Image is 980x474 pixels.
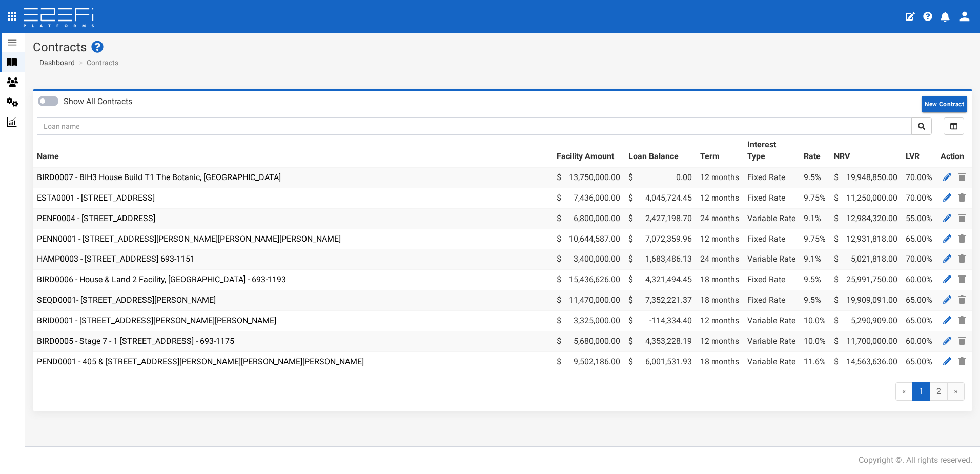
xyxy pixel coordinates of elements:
[64,96,132,108] label: Show All Contracts
[800,208,830,229] td: 9.1%
[553,229,624,249] td: 10,644,587.00
[743,229,800,249] td: Fixed Rate
[37,315,276,325] a: BRID0001 - [STREET_ADDRESS][PERSON_NAME][PERSON_NAME]
[895,382,913,401] span: «
[902,188,936,208] td: 70.00%
[624,290,696,311] td: 7,352,221.37
[696,351,743,371] td: 18 months
[696,229,743,249] td: 12 months
[624,331,696,351] td: 4,353,228.19
[37,117,912,135] input: Loan name
[553,249,624,270] td: 3,400,000.00
[956,293,968,306] a: Delete Contract
[902,249,936,270] td: 70.00%
[33,135,553,167] th: Name
[37,274,286,284] a: BIRD0006 - House & Land 2 Facility, [GEOGRAPHIC_DATA] - 693-1193
[37,193,155,203] a: ESTA0001 - [STREET_ADDRESS]
[830,249,902,270] td: 5,021,818.00
[956,355,968,368] a: Delete Contract
[624,167,696,188] td: 0.00
[743,310,800,331] td: Variable Rate
[830,135,902,167] th: NRV
[902,290,936,311] td: 65.00%
[800,188,830,208] td: 9.75%
[912,382,930,401] span: 1
[37,254,195,264] a: HAMP0003 - [STREET_ADDRESS] 693-1151
[37,234,341,244] a: PENN0001 - [STREET_ADDRESS][PERSON_NAME][PERSON_NAME][PERSON_NAME]
[830,331,902,351] td: 11,700,000.00
[553,310,624,331] td: 3,325,000.00
[830,351,902,371] td: 14,563,636.00
[553,331,624,351] td: 5,680,000.00
[696,249,743,270] td: 24 months
[936,135,972,167] th: Action
[800,310,830,331] td: 10.0%
[956,171,968,184] a: Delete Contract
[624,351,696,371] td: 6,001,531.93
[830,290,902,311] td: 19,909,091.00
[624,208,696,229] td: 2,427,198.70
[624,310,696,331] td: -114,334.40
[947,382,965,401] a: »
[800,229,830,249] td: 9.75%
[902,310,936,331] td: 65.00%
[553,135,624,167] th: Facility Amount
[902,331,936,351] td: 60.00%
[696,167,743,188] td: 12 months
[553,167,624,188] td: 13,750,000.00
[830,229,902,249] td: 12,931,818.00
[553,208,624,229] td: 6,800,000.00
[800,249,830,270] td: 9.1%
[902,270,936,290] td: 60.00%
[902,208,936,229] td: 55.00%
[902,135,936,167] th: LVR
[930,382,948,401] a: 2
[696,310,743,331] td: 12 months
[35,58,75,67] span: Dashboard
[743,351,800,371] td: Variable Rate
[743,135,800,167] th: Interest Type
[956,252,968,265] a: Delete Contract
[553,188,624,208] td: 7,436,000.00
[696,208,743,229] td: 24 months
[553,270,624,290] td: 15,436,626.00
[830,310,902,331] td: 5,290,909.00
[800,167,830,188] td: 9.5%
[696,331,743,351] td: 12 months
[743,270,800,290] td: Fixed Rate
[37,357,364,366] a: PEND0001 - 405 & [STREET_ADDRESS][PERSON_NAME][PERSON_NAME][PERSON_NAME]
[35,57,75,68] a: Dashboard
[902,351,936,371] td: 65.00%
[743,249,800,270] td: Variable Rate
[624,249,696,270] td: 1,683,486.13
[696,270,743,290] td: 18 months
[800,290,830,311] td: 9.5%
[956,334,968,347] a: Delete Contract
[956,191,968,204] a: Delete Contract
[830,167,902,188] td: 19,948,850.00
[37,213,155,223] a: PENF0004 - [STREET_ADDRESS]
[859,455,972,466] div: Copyright ©. All rights reserved.
[902,167,936,188] td: 70.00%
[922,96,967,112] button: New Contract
[956,314,968,327] a: Delete Contract
[800,270,830,290] td: 9.5%
[902,229,936,249] td: 65.00%
[743,208,800,229] td: Variable Rate
[37,336,234,346] a: BIRD0005 - Stage 7 - 1 [STREET_ADDRESS] - 693-1175
[553,351,624,371] td: 9,502,186.00
[696,135,743,167] th: Term
[800,331,830,351] td: 10.0%
[624,229,696,249] td: 7,072,359.96
[743,290,800,311] td: Fixed Rate
[624,135,696,167] th: Loan Balance
[696,290,743,311] td: 18 months
[956,212,968,225] a: Delete Contract
[956,273,968,286] a: Delete Contract
[800,351,830,371] td: 11.6%
[830,208,902,229] td: 12,984,320.00
[800,135,830,167] th: Rate
[33,41,972,54] h1: Contracts
[37,172,281,182] a: BIRD0007 - BIH3 House Build T1 The Botanic, [GEOGRAPHIC_DATA]
[743,331,800,351] td: Variable Rate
